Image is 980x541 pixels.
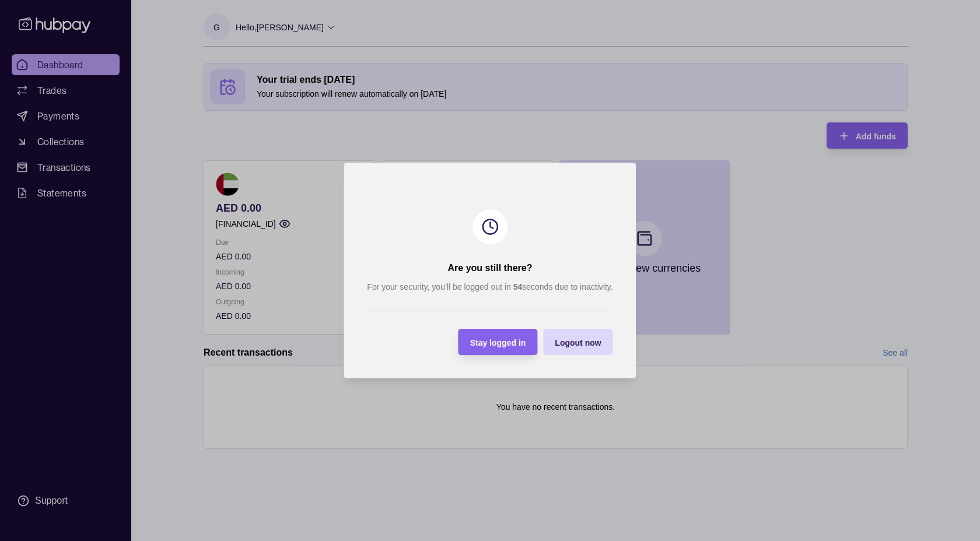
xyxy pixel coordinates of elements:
[555,338,601,347] span: Logout now
[470,338,526,347] span: Stay logged in
[543,329,612,355] button: Logout now
[367,280,612,293] p: For your security, you’ll be logged out in seconds due to inactivity.
[459,329,538,355] button: Stay logged in
[448,262,533,275] h2: Are you still there?
[513,282,523,291] strong: 54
